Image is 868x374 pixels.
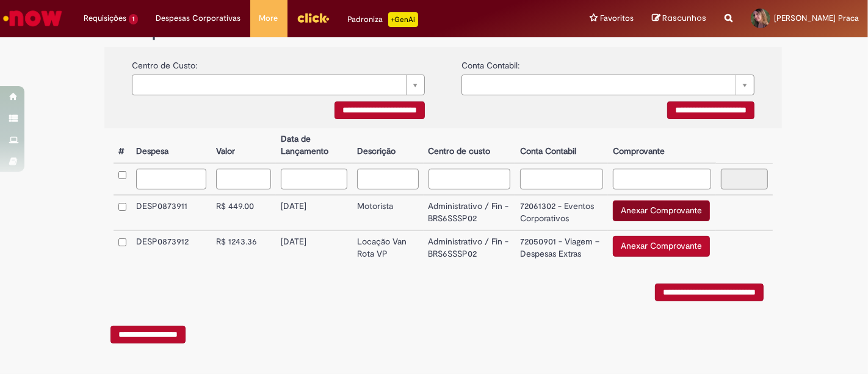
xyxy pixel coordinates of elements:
span: Despesas Corporativas [156,12,241,24]
p: +GenAi [388,12,418,27]
td: [DATE] [276,195,353,230]
span: [PERSON_NAME] Praca [774,13,859,23]
span: Requisições [84,12,126,24]
th: Comprovante [608,128,717,163]
td: [DATE] [276,230,353,265]
td: Locação Van Rota VP [352,230,423,265]
h1: Despesas [114,16,773,41]
th: Centro de custo [424,128,516,163]
td: Administrativo / Fin - BRS6SSSP02 [424,230,516,265]
button: Anexar Comprovante [613,200,710,221]
span: More [259,12,278,24]
span: Rascunhos [662,12,706,24]
td: R$ 1243.36 [211,230,276,265]
td: R$ 449.00 [211,195,276,230]
img: click_logo_yellow_360x200.png [297,9,330,27]
label: Centro de Custo: [132,53,197,71]
span: Favoritos [600,12,634,24]
img: ServiceNow [1,6,64,31]
th: Data de Lançamento [276,128,353,163]
button: Anexar Comprovante [613,236,710,257]
label: Conta Contabil: [461,53,519,71]
th: Descrição [352,128,423,163]
th: Conta Contabil [515,128,608,163]
th: Valor [211,128,276,163]
span: 1 [129,14,138,24]
div: Padroniza [348,12,418,27]
td: Anexar Comprovante [608,230,717,265]
td: DESP0873912 [131,230,211,265]
a: Rascunhos [652,13,706,24]
th: # [114,128,131,163]
td: Anexar Comprovante [608,195,717,230]
th: Despesa [131,128,211,163]
a: Limpar campo {0} [461,75,754,95]
a: Limpar campo {0} [132,75,425,95]
td: 72061302 - Eventos Corporativos [515,195,608,230]
td: 72050901 - Viagem – Despesas Extras [515,230,608,265]
td: Administrativo / Fin - BRS6SSSP02 [424,195,516,230]
td: Motorista [352,195,423,230]
td: DESP0873911 [131,195,211,230]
